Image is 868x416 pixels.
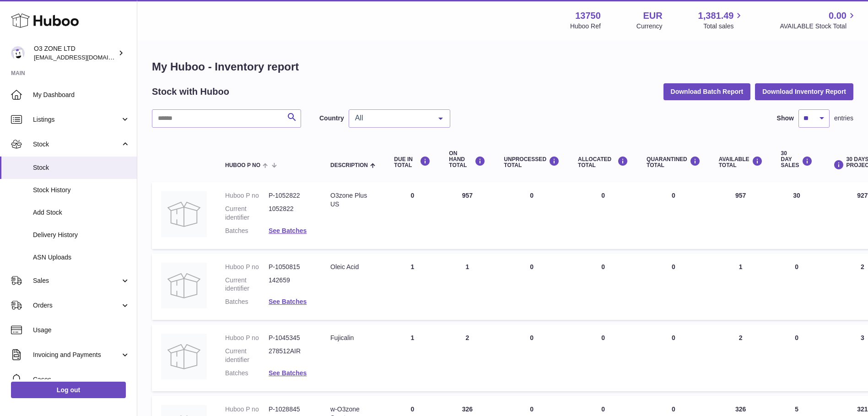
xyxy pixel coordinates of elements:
a: 0.00 AVAILABLE Stock Total [780,10,857,31]
button: Download Batch Report [663,83,751,100]
div: Fujicalin [330,334,376,342]
a: See Batches [269,369,307,377]
dt: Current identifier [225,276,269,293]
td: 1 [385,324,440,391]
dd: P-1050815 [269,263,312,271]
td: 0 [569,182,637,249]
h1: My Huboo - Inventory report [152,59,853,74]
div: ON HAND Total [449,151,485,169]
span: Sales [33,276,120,285]
a: See Batches [269,298,307,305]
label: Country [319,114,344,123]
span: Stock [33,140,120,149]
button: Download Inventory Report [755,83,853,100]
dd: P-1052822 [269,191,312,200]
div: Huboo Ref [570,22,601,31]
dt: Current identifier [225,205,269,222]
span: entries [834,114,853,123]
strong: EUR [643,10,662,22]
td: 957 [440,182,495,249]
span: ASN Uploads [33,253,130,262]
div: 30 DAY SALES [781,151,813,169]
img: hello@o3zoneltd.co.uk [11,46,25,60]
span: Huboo P no [225,162,260,168]
td: 2 [710,324,772,391]
td: 0 [772,254,822,320]
span: 0 [672,334,675,341]
span: Stock [33,163,130,172]
div: Currency [636,22,663,31]
span: Add Stock [33,208,130,217]
span: Total sales [703,22,744,31]
span: Invoicing and Payments [33,351,120,359]
a: Log out [11,382,126,398]
dd: P-1045345 [269,334,312,342]
td: 30 [772,182,822,249]
dd: 142659 [269,276,312,293]
a: See Batches [269,227,307,234]
h2: Stock with Huboo [152,86,229,98]
img: product image [161,334,207,379]
span: My Dashboard [33,91,130,99]
span: 0.00 [829,10,846,22]
td: 1 [440,254,495,320]
td: 2 [440,324,495,391]
td: 0 [495,182,569,249]
div: UNPROCESSED Total [504,156,560,168]
dd: 1052822 [269,205,312,222]
span: Cases [33,375,130,384]
td: 0 [495,254,569,320]
dt: Huboo P no [225,263,269,271]
td: 1 [385,254,440,320]
dt: Huboo P no [225,191,269,200]
span: All [353,113,431,123]
td: 0 [772,324,822,391]
img: product image [161,263,207,308]
span: Orders [33,301,120,310]
span: Description [330,162,368,168]
span: 0 [672,192,675,199]
dt: Huboo P no [225,334,269,342]
dt: Batches [225,297,269,306]
span: 1,381.49 [698,10,734,22]
span: [EMAIL_ADDRESS][DOMAIN_NAME] [34,54,135,61]
dt: Batches [225,227,269,235]
div: QUARANTINED Total [647,156,701,168]
div: Oleic Acid [330,263,376,271]
dd: P-1028845 [269,405,312,414]
td: 957 [710,182,772,249]
dd: 278512AIR [269,347,312,364]
strong: 13750 [575,10,601,22]
div: DUE IN TOTAL [394,156,431,168]
img: product image [161,191,207,237]
dt: Current identifier [225,347,269,364]
div: O3zone Plus US [330,191,376,209]
td: 0 [385,182,440,249]
div: O3 ZONE LTD [34,44,116,62]
span: 0 [672,263,675,270]
span: 0 [672,405,675,413]
span: AVAILABLE Stock Total [780,22,857,31]
td: 0 [569,324,637,391]
td: 0 [495,324,569,391]
dt: Huboo P no [225,405,269,414]
td: 0 [569,254,637,320]
a: 1,381.49 Total sales [698,10,744,31]
label: Show [777,114,794,123]
span: Usage [33,326,130,335]
span: Delivery History [33,231,130,239]
span: Listings [33,115,120,124]
span: Stock History [33,186,130,194]
dt: Batches [225,369,269,378]
div: ALLOCATED Total [578,156,628,168]
div: AVAILABLE Total [719,156,763,168]
td: 1 [710,254,772,320]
